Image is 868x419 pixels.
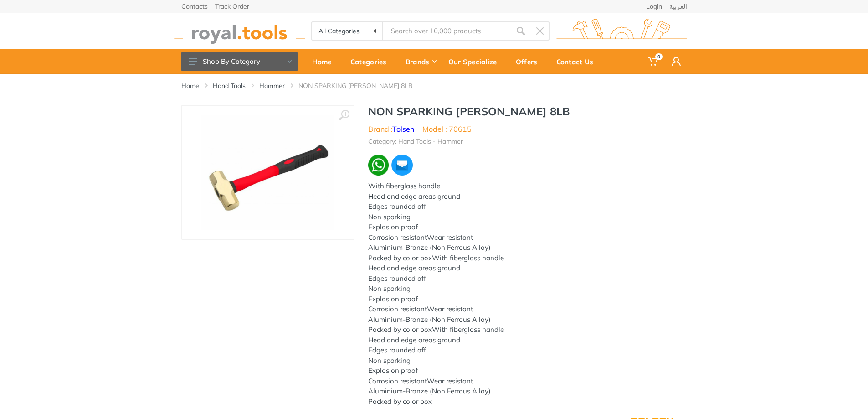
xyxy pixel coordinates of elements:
[344,49,399,74] a: Categories
[259,81,285,90] a: Hammer
[298,81,426,90] li: NON SPARKING [PERSON_NAME] 8LB
[509,49,550,74] a: Offers
[368,105,673,118] h1: NON SPARKING [PERSON_NAME] 8LB
[181,52,298,71] button: Shop By Category
[646,3,662,10] a: Login
[392,124,414,134] a: Tolsen
[312,22,384,40] select: Category
[390,154,414,177] img: ma.webp
[174,19,305,44] img: royal.tools Logo
[181,81,687,90] nav: breadcrumb
[215,3,249,10] a: Track Order
[422,124,472,134] li: Model : 70615
[306,52,344,71] div: Home
[655,53,663,60] span: 0
[368,181,673,407] div: With fiberglass handle Head and edge areas ground Edges rounded off Non sparking Explosion proof ...
[509,52,550,71] div: Offers
[368,124,414,134] li: Brand :
[344,52,399,71] div: Categories
[368,155,389,176] img: wa.webp
[306,49,344,74] a: Home
[669,3,687,10] a: العربية
[213,81,246,90] a: Hand Tools
[181,81,199,90] a: Home
[201,115,334,230] img: Royal Tools - NON SPARKING SLEDGE HAMMER 8LB
[642,49,665,74] a: 0
[383,21,511,41] input: Site search
[442,49,509,74] a: Our Specialize
[368,137,463,146] li: Category: Hand Tools - Hammer
[550,49,606,74] a: Contact Us
[556,19,687,44] img: royal.tools Logo
[550,52,606,71] div: Contact Us
[181,3,208,10] a: Contacts
[442,52,509,71] div: Our Specialize
[399,52,442,71] div: Brands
